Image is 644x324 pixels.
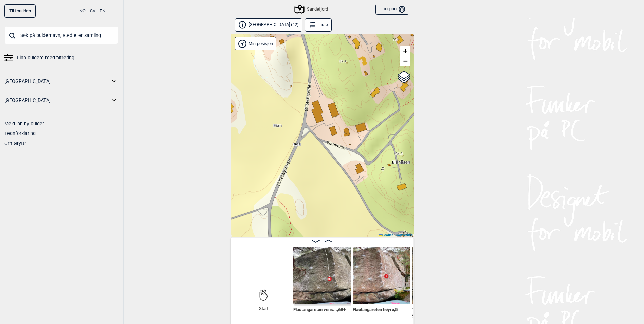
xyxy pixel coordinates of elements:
[17,53,74,63] span: Finn buldere med filtrering
[375,4,409,15] button: Logg inn
[4,95,110,105] a: [GEOGRAPHIC_DATA]
[353,247,410,304] img: Flautangareten hoyre 220306
[4,131,36,136] a: Tegnforklaring
[79,4,86,18] button: NO
[412,313,449,320] p: Sittstart.
[235,37,277,50] div: Vis min posisjon
[400,56,410,66] a: Zoom out
[412,247,470,304] img: Tommelbrems 220306
[403,47,407,55] span: +
[90,4,95,18] button: SV
[412,306,449,312] span: Tommelbrems , 6C+
[4,4,36,18] a: Til forsiden
[4,121,44,126] a: Meld inn ny bulder
[383,37,410,42] div: 50 m
[305,18,332,32] button: Liste
[403,57,407,65] span: −
[395,233,412,237] a: Kartverket
[4,53,118,63] a: Finn buldere med filtrering
[379,233,393,237] a: Leaflet
[394,233,395,237] span: |
[400,46,410,56] a: Zoom in
[293,306,346,312] span: Flautangareten vens... , 6B+
[235,18,303,32] button: [GEOGRAPHIC_DATA] (42)
[353,306,398,312] span: Flautangareten høyre , 5
[4,76,110,86] a: [GEOGRAPHIC_DATA]
[259,306,268,312] span: Start
[398,70,410,85] a: Layers
[100,4,105,18] button: EN
[293,247,351,304] img: Flautangareten venstre 220306
[4,26,118,44] input: Søk på buldernavn, sted eller samling
[295,5,328,13] div: Sandefjord
[4,141,26,146] a: Om Gryttr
